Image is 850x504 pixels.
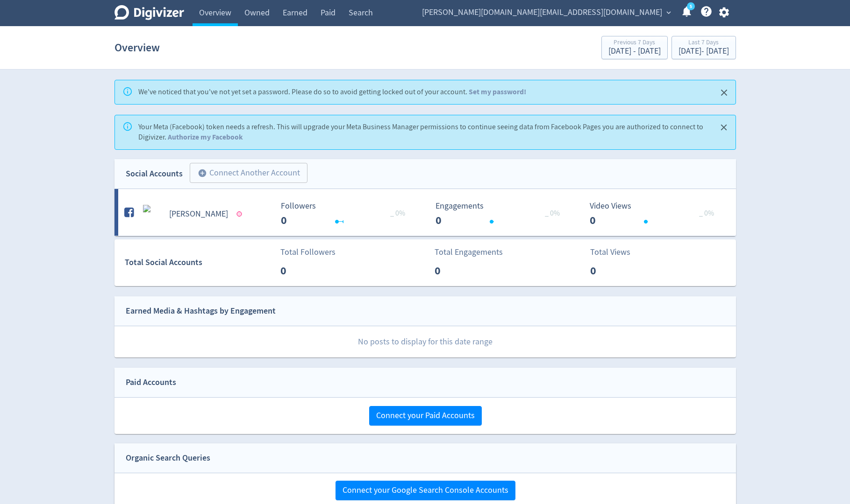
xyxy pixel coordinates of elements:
[390,209,405,218] span: _ 0%
[369,406,482,426] button: Connect your Paid Accounts
[169,209,228,220] h5: [PERSON_NAME]
[369,410,482,421] a: Connect your Paid Accounts
[608,39,661,47] div: Previous 7 Days
[419,5,673,20] button: [PERSON_NAME][DOMAIN_NAME][EMAIL_ADDRESS][DOMAIN_NAME]
[125,256,274,269] div: Total Social Accounts
[431,202,571,226] svg: Engagements 0
[601,36,668,59] button: Previous 7 Days[DATE] - [DATE]
[236,211,244,217] span: Data last synced: 3 Dec 2022, 1:12am (AEDT)
[687,2,695,10] a: 5
[276,202,416,226] svg: Followers ---
[198,168,207,178] span: add_circle
[585,202,725,226] svg: Video Views 0
[689,3,692,10] text: 5
[190,163,307,183] button: Connect Another Account
[183,164,307,183] a: Connect Another Account
[115,326,736,357] p: No posts to display for this date range
[376,412,475,420] span: Connect your Paid Accounts
[679,39,729,47] div: Last 7 Days
[671,36,736,59] button: Last 7 Days[DATE]- [DATE]
[343,486,508,495] span: Connect your Google Search Console Accounts
[699,209,714,218] span: _ 0%
[716,85,732,100] button: Close
[126,167,183,181] div: Social Accounts
[114,189,736,236] a: Neel Kolhatkar undefined[PERSON_NAME] Followers --- _ 0% Followers 0 Engagements 0 Engagements 0 ...
[138,83,526,101] div: We've noticed that you've not yet set a password. Please do so to avoid getting locked out of you...
[435,246,503,259] p: Total Engagements
[545,209,560,218] span: _ 0%
[336,485,515,496] a: Connect your Google Search Console Accounts
[138,118,709,147] div: Your Meta (Facebook) token needs a refresh. This will upgrade your Meta Business Manager permissi...
[126,451,210,465] div: Organic Search Queries
[143,205,162,224] img: Neel Kolhatkar undefined
[435,262,488,279] p: 0
[422,5,662,20] span: [PERSON_NAME][DOMAIN_NAME][EMAIL_ADDRESS][DOMAIN_NAME]
[716,120,732,135] button: Close
[126,304,276,318] div: Earned Media & Hashtags by Engagement
[126,376,176,389] div: Paid Accounts
[679,47,729,56] div: [DATE] - [DATE]
[590,246,644,259] p: Total Views
[469,87,526,97] a: Set my password!
[336,481,515,500] button: Connect your Google Search Console Accounts
[168,132,243,142] a: Authorize my Facebook
[280,246,336,259] p: Total Followers
[664,8,673,17] span: expand_more
[608,47,661,56] div: [DATE] - [DATE]
[114,33,160,63] h1: Overview
[590,262,644,279] p: 0
[280,262,334,279] p: 0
